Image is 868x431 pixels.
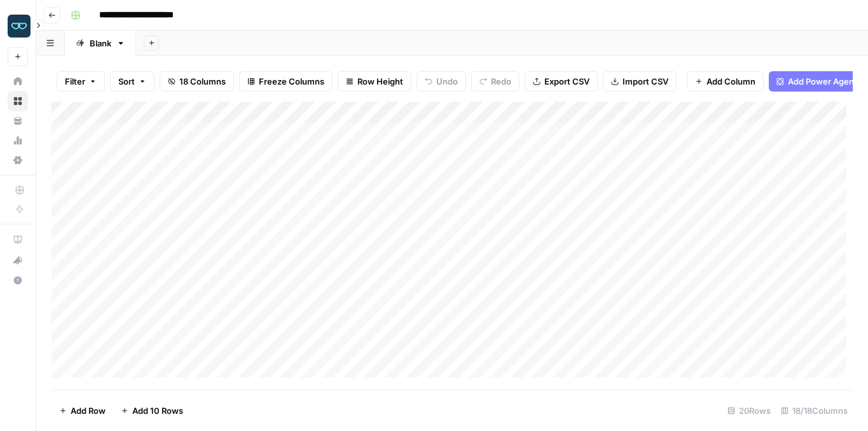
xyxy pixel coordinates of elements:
[8,130,28,151] a: Usage
[8,270,28,291] button: Help + Support
[525,71,598,92] button: Export CSV
[113,400,191,421] button: Add 10 Rows
[436,75,458,88] span: Undo
[544,75,589,88] span: Export CSV
[706,75,755,88] span: Add Column
[8,250,27,270] div: What's new?
[118,75,135,88] span: Sort
[357,75,403,88] span: Row Height
[8,91,28,111] a: Browse
[65,31,136,56] a: Blank
[417,71,466,92] button: Undo
[8,10,28,42] button: Workspace: Zola Inc
[239,71,333,92] button: Freeze Columns
[52,400,113,421] button: Add Row
[65,75,85,88] span: Filter
[179,75,226,88] span: 18 Columns
[8,150,28,170] a: Settings
[8,229,28,250] a: AirOps Academy
[722,400,776,421] div: 20 Rows
[90,37,111,50] div: Blank
[71,404,106,417] span: Add Row
[8,111,28,131] a: Your Data
[338,71,411,92] button: Row Height
[8,250,28,270] button: What's new?
[776,400,853,421] div: 18/18 Columns
[471,71,520,92] button: Redo
[769,71,865,92] button: Add Power Agent
[8,15,31,38] img: Zola Inc Logo
[687,71,764,92] button: Add Column
[259,75,324,88] span: Freeze Columns
[57,71,105,92] button: Filter
[132,404,183,417] span: Add 10 Rows
[623,75,668,88] span: Import CSV
[110,71,155,92] button: Sort
[603,71,677,92] button: Import CSV
[160,71,234,92] button: 18 Columns
[491,75,511,88] span: Redo
[788,75,857,88] span: Add Power Agent
[8,71,28,92] a: Home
